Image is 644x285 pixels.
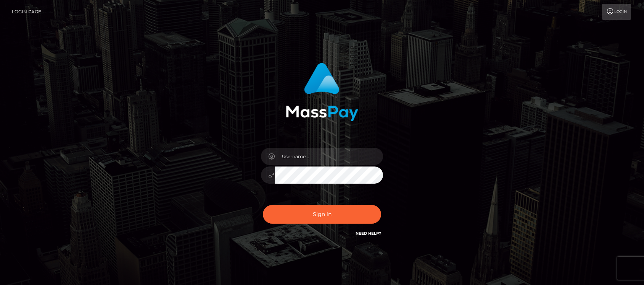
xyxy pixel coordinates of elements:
button: Sign in [263,205,381,224]
input: Username... [275,148,383,165]
a: Need Help? [356,231,381,236]
a: Login [602,4,631,20]
a: Login Page [12,4,41,20]
img: MassPay Login [286,63,358,121]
